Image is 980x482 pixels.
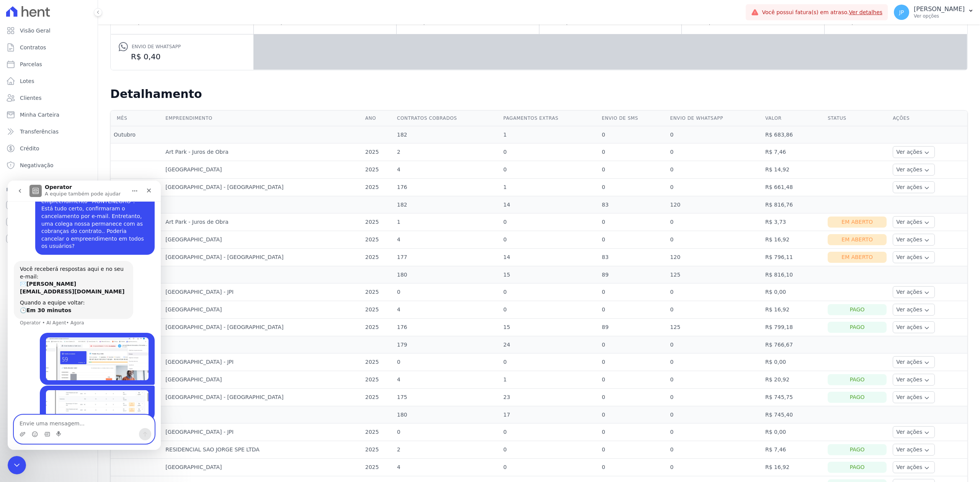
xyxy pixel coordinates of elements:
[914,13,965,19] p: Ver opções
[599,231,667,249] td: 0
[394,441,500,459] td: 2
[3,124,95,139] a: Transferências
[394,231,500,249] td: 4
[3,90,95,106] a: Clientes
[762,161,825,179] td: R$ 14,92
[162,441,362,459] td: RESIDENCIAL SAO JORGE SPE LTDA
[3,158,95,173] a: Negativação
[20,60,42,68] span: Parcelas
[394,459,500,476] td: 4
[500,441,599,459] td: 0
[362,143,394,161] td: 2025
[362,389,394,406] td: 2025
[599,441,667,459] td: 0
[828,304,887,315] div: Pago
[12,251,18,257] button: Upload do anexo
[667,353,762,371] td: 0
[599,319,667,336] td: 89
[394,213,500,231] td: 1
[362,283,394,301] td: 2025
[49,251,55,257] button: Start recording
[162,249,362,266] td: [GEOGRAPHIC_DATA] - [GEOGRAPHIC_DATA]
[3,23,95,38] a: Visão Geral
[667,196,762,213] td: 120
[893,391,935,403] button: Ver ações
[599,459,667,476] td: 0
[394,283,500,301] td: 0
[362,319,394,336] td: 2025
[828,234,887,245] div: Em Aberto
[394,406,500,423] td: 180
[762,319,825,336] td: R$ 799,18
[162,301,362,319] td: [GEOGRAPHIC_DATA]
[667,213,762,231] td: 0
[394,111,500,126] th: Contratos cobrados
[362,423,394,441] td: 2025
[893,321,935,333] button: Ver ações
[12,140,77,145] div: Operator • AI Agent • Agora
[599,353,667,371] td: 0
[599,111,667,126] th: Envio de SMS
[20,77,34,85] span: Lotes
[394,319,500,336] td: 176
[394,423,500,441] td: 0
[362,353,394,371] td: 2025
[12,85,119,115] div: Você receberá respostas aqui e no seu e-mail: ✉️
[762,179,825,196] td: R$ 661,48
[6,205,147,250] div: João diz…
[825,111,890,126] th: Status
[162,371,362,389] td: [GEOGRAPHIC_DATA]
[500,179,599,196] td: 1
[890,111,967,126] th: Ações
[162,319,362,336] td: [GEOGRAPHIC_DATA] - [GEOGRAPHIC_DATA]
[8,181,161,450] iframe: Intercom live chat
[762,249,825,266] td: R$ 796,11
[667,231,762,249] td: 0
[162,389,362,406] td: [GEOGRAPHIC_DATA] - [GEOGRAPHIC_DATA]
[500,126,599,143] td: 1
[8,456,26,474] iframe: Intercom live chat
[893,356,935,368] button: Ver ações
[19,127,64,133] b: Em 30 minutos
[394,126,500,143] td: 182
[3,40,95,55] a: Contratos
[362,213,394,231] td: 2025
[6,185,91,194] div: Plataformas
[888,2,980,23] button: JP [PERSON_NAME] Ver opções
[24,251,30,257] button: Selecionador de Emoji
[599,423,667,441] td: 0
[828,444,887,455] div: Pago
[762,423,825,441] td: R$ 0,00
[599,161,667,179] td: 0
[500,459,599,476] td: 0
[3,57,95,72] a: Parcelas
[20,128,59,135] span: Transferências
[893,164,935,176] button: Ver ações
[599,249,667,266] td: 83
[6,152,147,205] div: João diz…
[667,249,762,266] td: 120
[828,392,887,403] div: Pago
[162,179,362,196] td: [GEOGRAPHIC_DATA] - [GEOGRAPHIC_DATA]
[362,301,394,319] td: 2025
[762,371,825,389] td: R$ 20,92
[12,119,119,134] div: Quando a equipe voltar: 🕒
[36,251,42,257] button: Selecionador de GIF
[162,143,362,161] td: Art Park - Juros de Obra
[20,111,59,119] span: Minha Carteira
[849,9,883,15] a: Ver detalhes
[599,389,667,406] td: 0
[394,371,500,389] td: 4
[667,441,762,459] td: 0
[12,100,117,114] b: [PERSON_NAME][EMAIL_ADDRESS][DOMAIN_NAME]
[111,111,162,126] th: Mês
[162,231,362,249] td: [GEOGRAPHIC_DATA]
[500,353,599,371] td: 0
[500,283,599,301] td: 0
[162,353,362,371] td: [GEOGRAPHIC_DATA] - JPI
[599,336,667,353] td: 0
[162,213,362,231] td: Art Park - Juros de Obra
